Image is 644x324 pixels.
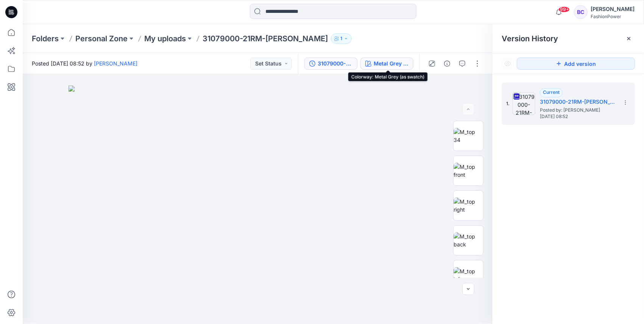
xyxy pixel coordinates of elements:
[75,33,128,44] a: Personal Zone
[558,6,570,12] span: 99+
[318,59,352,68] div: 31079000-21RM-Ryan
[94,60,137,67] a: [PERSON_NAME]
[360,58,413,70] button: Metal Grey (as swatch)
[506,100,510,107] span: 1.
[454,232,483,248] img: M_top back
[304,58,357,70] button: 31079000-21RM-[PERSON_NAME]
[626,36,632,42] button: Close
[591,14,635,19] div: FashionPower
[540,106,616,114] span: Posted by: Bibi Castelijns
[454,128,483,144] img: M_top 34
[69,86,447,324] img: eyJhbGciOiJIUzI1NiIsImtpZCI6IjAiLCJzbHQiOiJzZXMiLCJ0eXAiOiJKV1QifQ.eyJkYXRhIjp7InR5cGUiOiJzdG9yYW...
[454,267,483,283] img: M_top left
[32,33,59,44] a: Folders
[340,34,342,43] p: 1
[540,114,616,119] span: [DATE] 08:52
[513,92,535,115] img: 31079000-21RM-Ryan
[144,33,186,44] a: My uploads
[454,198,483,213] img: M_top right
[543,89,560,95] span: Current
[502,34,558,43] span: Version History
[331,33,352,44] button: 1
[32,59,137,67] span: Posted [DATE] 08:52 by
[540,97,616,106] h5: 31079000-21RM-Ryan
[203,33,328,44] p: 31079000-21RM-[PERSON_NAME]
[591,5,635,14] div: [PERSON_NAME]
[517,58,635,70] button: Add version
[374,59,409,68] div: Metal Grey (as swatch)
[574,5,588,19] div: BC
[454,163,483,179] img: M_top front
[441,58,453,70] button: Details
[502,58,514,70] button: Show Hidden Versions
